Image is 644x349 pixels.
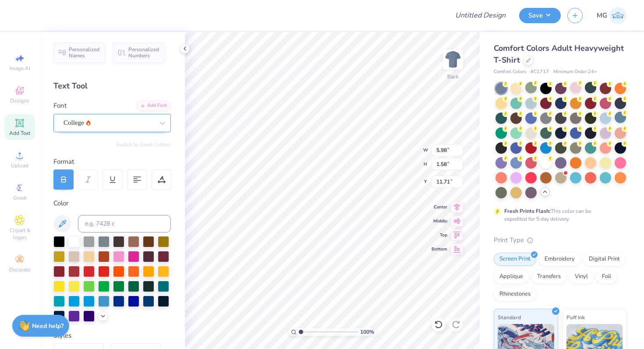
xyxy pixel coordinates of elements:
[444,51,462,68] img: Back
[432,204,447,210] span: Center
[583,253,626,266] div: Digital Print
[11,162,28,169] span: Upload
[597,11,607,21] span: MG
[360,328,374,336] span: 100 %
[539,253,580,266] div: Embroidery
[78,215,171,233] input: e.g. 7428 c
[432,246,447,252] span: Bottom
[432,232,447,238] span: Top
[504,207,612,223] div: This color can be expedited for 5 day delivery.
[494,235,626,245] div: Print Type
[53,157,172,167] div: Format
[10,97,29,104] span: Designs
[566,313,585,322] span: Puff Ink
[116,141,171,148] button: Switch to Greek Letters
[136,101,171,111] div: Add Font
[519,8,561,23] button: Save
[53,331,171,341] div: Styles
[494,43,624,65] span: Comfort Colors Adult Heavyweight T-Shirt
[53,80,171,92] div: Text Tool
[10,65,30,72] span: Image AI
[498,313,521,322] span: Standard
[531,68,549,76] span: # C1717
[4,227,35,241] span: Clipart & logos
[609,7,626,24] img: Mikah Giles
[494,253,536,266] div: Screen Print
[596,270,617,283] div: Foil
[53,101,67,111] label: Font
[13,194,27,201] span: Greek
[569,270,594,283] div: Vinyl
[494,68,526,76] span: Comfort Colors
[448,7,513,24] input: Untitled Design
[9,266,30,273] span: Decorate
[504,208,551,215] strong: Fresh Prints Flash:
[128,46,159,59] span: Personalized Numbers
[494,288,536,301] div: Rhinestones
[432,218,447,224] span: Middle
[531,270,566,283] div: Transfers
[53,198,171,208] div: Color
[597,7,626,24] a: MG
[32,322,64,330] strong: Need help?
[553,68,597,76] span: Minimum Order: 24 +
[9,130,30,137] span: Add Text
[69,46,100,59] span: Personalized Names
[494,270,529,283] div: Applique
[447,73,459,81] div: Back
